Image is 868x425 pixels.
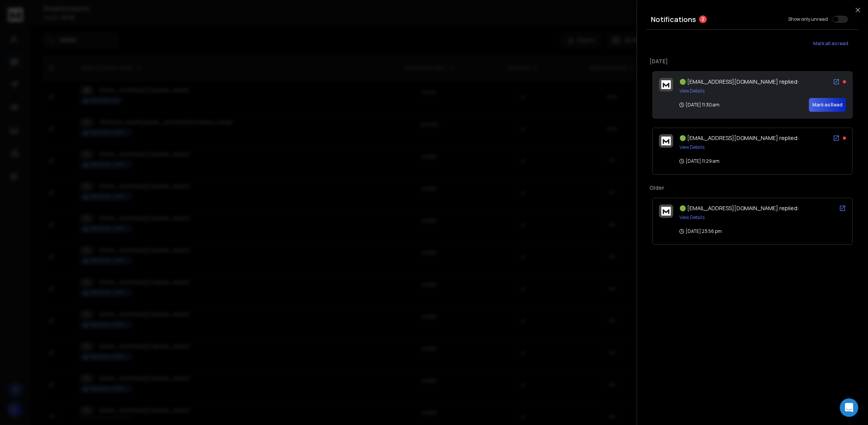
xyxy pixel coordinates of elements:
[679,134,799,142] span: 🟢 [EMAIL_ADDRESS][DOMAIN_NAME] replied:
[809,98,846,112] button: Mark as Read
[649,184,856,192] p: Older
[649,57,856,65] p: [DATE]
[679,88,705,94] button: View Details
[840,398,858,417] div: Open Intercom Messenger
[651,14,696,25] h3: Notifications
[814,40,849,47] span: Mark all as read
[679,144,705,150] button: View Details
[788,16,828,22] label: Show only unread
[679,214,705,221] button: View Details
[661,207,671,216] img: logo
[661,80,671,89] img: logo
[679,102,720,108] p: [DATE] 11:30 am
[699,15,707,23] span: 2
[661,137,671,145] img: logo
[679,204,799,212] span: 🟢 [EMAIL_ADDRESS][DOMAIN_NAME] replied:
[679,78,799,85] span: 🟢 [EMAIL_ADDRESS][DOMAIN_NAME] replied:
[679,158,720,164] p: [DATE] 11:29 am
[803,36,859,51] button: Mark all as read
[679,228,722,234] p: [DATE] 23:56 pm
